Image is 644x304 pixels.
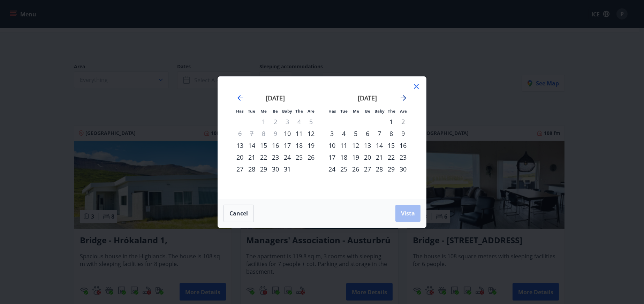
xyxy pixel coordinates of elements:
td: Choose mánudagur, 17. nóvember 2025 as your check-in date. It’s available. [326,151,338,163]
font: 4 [342,129,346,138]
td: Choose sunnudagur, 2. nóvember 2025 as your check-in date. It’s available. [397,116,409,128]
td: Choose föstudagur, 24. október 2025 as your check-in date. It’s available. [281,151,293,163]
td: Choose laugardagur, 8. nóvember 2025 as your check-in date. It’s available. [385,128,397,139]
td: Choose fimmtudagur, 13. nóvember 2025 as your check-in date. It’s available. [362,139,373,151]
font: 16 [272,141,279,150]
font: 21 [248,153,255,161]
font: 23 [272,153,279,161]
font: 1 [389,117,393,126]
font: 14 [376,141,383,150]
td: Choose fimmtudagur, 16. október 2025 as your check-in date. It’s available. [270,139,281,151]
td: Not available. Monday, October 6, 2025 [234,128,246,139]
td: Choose laugardagur, 11. október 2025 as your check-in date. It’s available. [293,128,305,139]
font: The [295,108,303,114]
font: 9 [401,129,405,138]
font: 20 [364,153,371,161]
td: Choose laugardagur, 1. nóvember 2025 as your check-in date. It’s available. [385,116,397,128]
font: 15 [388,141,395,150]
font: 13 [364,141,371,150]
font: 25 [296,153,303,161]
font: 17 [284,141,291,150]
td: Not available. Wednesday, October 8, 2025 [258,128,270,139]
font: 13 [236,141,243,150]
font: [DATE] [266,94,285,102]
td: Choose mánudagur, 20. október 2025 as your check-in date. It’s available. [234,151,246,163]
td: Choose miðvikudagur, 19. nóvember 2025 as your check-in date. It’s available. [350,151,362,163]
font: 2 [401,117,405,126]
td: Not available. Thursday, October 2, 2025 [270,116,281,128]
td: Not available. Sunday, October 5, 2025 [305,116,317,128]
font: 19 [352,153,359,161]
font: 29 [388,165,395,173]
font: 22 [260,153,267,161]
div: Calendar [226,85,418,190]
font: 12 [352,141,359,150]
td: Choose þriðjudagur, 21. október 2025 as your check-in date. It’s available. [246,151,258,163]
font: 22 [388,153,395,161]
font: 24 [284,153,291,161]
td: Choose fimmtudagur, 27. nóvember 2025 as your check-in date. It’s available. [362,163,373,175]
td: Choose Tuesday, November 11, 2025 as your check-in date. It's available. [338,139,350,151]
td: Not available. Friday, October 3, 2025 [281,116,293,128]
font: 27 [364,165,371,173]
td: Choose föstudagur, 17. október 2025 as your check-in date. It’s available. [281,139,293,151]
font: 25 [340,165,347,173]
td: Choose laugardagur, 25. október 2025 as your check-in date. It’s available. [293,151,305,163]
td: Choose miðvikudagur, 29. október 2025 as your check-in date. It’s available. [258,163,270,175]
font: 8 [389,129,393,138]
td: Choose föstudagur, 14. nóvember 2025 as your check-in date. It’s available. [373,139,385,151]
td: Choose föstudagur, 21. nóvember 2025 as your check-in date. It’s available. [373,151,385,163]
font: Has [328,108,336,114]
font: 14 [248,141,255,150]
font: 3 [330,129,334,138]
font: 11 [340,141,347,150]
td: Choose mánudagur, 24. nóvember 2025 as your check-in date. It’s available. [326,163,338,175]
font: 11 [296,129,303,138]
td: Choose föstudagur, 31. október 2025 as your check-in date. It’s available. [281,163,293,175]
td: Not available. Saturday, October 4, 2025 [293,116,305,128]
font: 12 [308,129,315,138]
font: 17 [328,153,335,161]
font: 28 [248,165,255,173]
font: Tue [341,108,348,114]
font: 24 [328,165,335,173]
font: Baby [375,108,385,114]
td: Not available. Tuesday, October 7, 2025 [246,128,258,139]
td: Choose Tuesday, November 18, 2025 as your check-in date. It's available. [338,151,350,163]
td: Choose sunnudagur, 23. nóvember 2025 as your check-in date. It’s available. [397,151,409,163]
td: Choose mánudagur, 10. nóvember 2025 as your check-in date. It’s available. [326,139,338,151]
font: 7 [378,129,381,138]
font: 26 [308,153,315,161]
font: Be [365,108,371,114]
td: Choose sunnudagur, 19. október 2025 as your check-in date. It’s available. [305,139,317,151]
font: Cancel [229,210,248,217]
font: 19 [308,141,315,150]
td: Choose sunnudagur, 16. nóvember 2025 as your check-in date. It’s available. [397,139,409,151]
td: Choose mánudagur, 13. október 2025 as your check-in date. It’s available. [234,139,246,151]
td: Choose miðvikudagur, 26. nóvember 2025 as your check-in date. It’s available. [350,163,362,175]
font: 16 [400,141,407,150]
font: 23 [400,153,407,161]
div: Move backward to switch to the previous month. [236,94,244,102]
td: Not available. Thursday, October 9, 2025 [270,128,281,139]
td: Choose laugardagur, 22. nóvember 2025 as your check-in date. It’s available. [385,151,397,163]
div: 31 [281,163,293,175]
td: Choose föstudagur, 28. nóvember 2025 as your check-in date. It’s available. [373,163,385,175]
font: 21 [376,153,383,161]
font: Tue [248,108,256,114]
font: Be [273,108,278,114]
font: Me [353,108,359,114]
font: Baby [282,108,293,114]
font: 18 [296,141,303,150]
font: 20 [236,153,243,161]
td: Choose fimmtudagur, 6. nóvember 2025 as your check-in date. It’s available. [362,128,373,139]
td: Choose mánudagur, 3. nóvember 2025 as your check-in date. It’s available. [326,128,338,139]
font: 10 [284,129,291,138]
font: 30 [400,165,407,173]
td: Choose laugardagur, 18. október 2025 as your check-in date. It’s available. [293,139,305,151]
font: Me [260,108,267,114]
td: Choose þriðjudagur, 14. október 2025 as your check-in date. It’s available. [246,139,258,151]
td: Choose Tuesday, November 25, 2025 as your check-in date. It's available. [338,163,350,175]
font: 29 [260,165,267,173]
td: Choose fimmtudagur, 30. október 2025 as your check-in date. It’s available. [270,163,281,175]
